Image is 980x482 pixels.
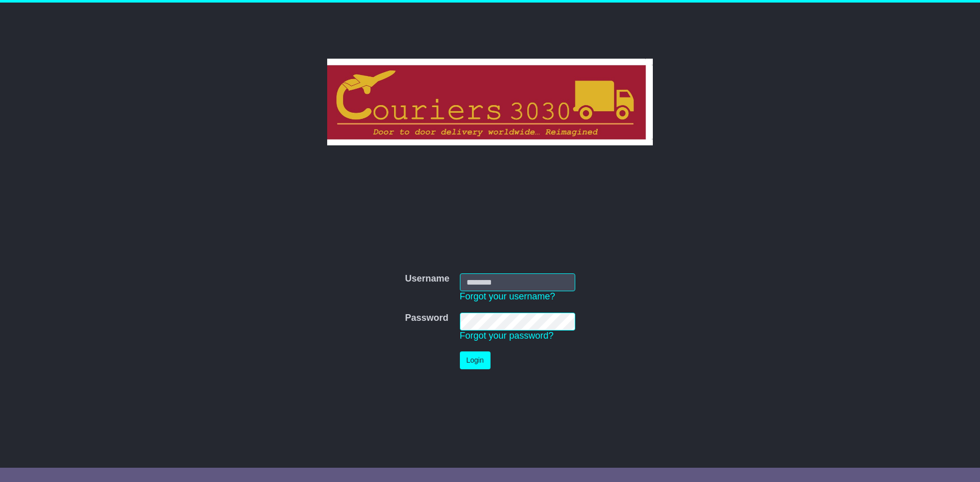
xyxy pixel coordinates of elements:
label: Username [405,273,449,285]
button: Login [460,351,491,369]
img: Couriers 3030 [327,59,653,145]
label: Password [405,313,448,324]
a: Forgot your password? [460,331,554,341]
a: Forgot your username? [460,291,555,301]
